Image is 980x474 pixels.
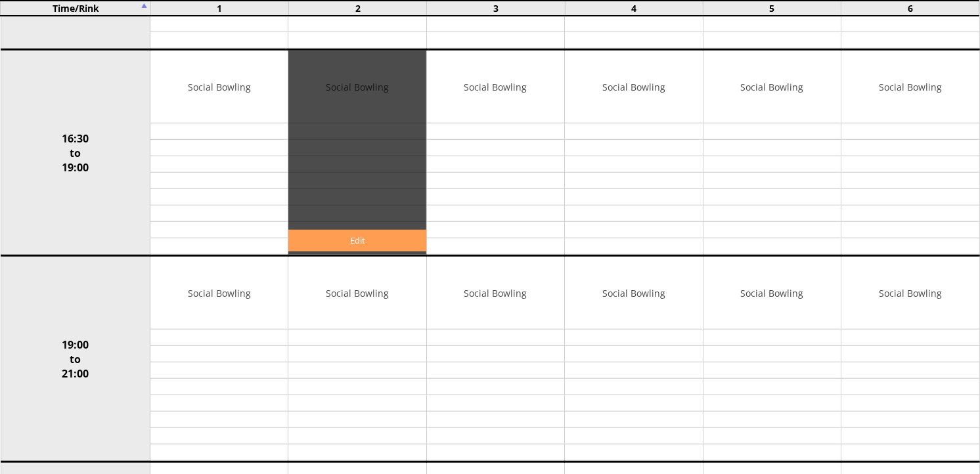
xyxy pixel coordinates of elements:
[289,1,427,16] td: 2
[1,1,150,16] td: Time/Rink
[150,257,288,330] td: Social Bowling
[841,51,979,123] td: Social Bowling
[427,51,564,123] td: Social Bowling
[703,1,841,16] td: 5
[703,51,841,123] td: Social Bowling
[427,1,565,16] td: 3
[288,230,426,251] a: Edit
[288,257,426,330] td: Social Bowling
[565,51,702,123] td: Social Bowling
[150,1,288,16] td: 1
[427,257,564,330] td: Social Bowling
[1,50,150,256] td: 16:30 to 19:00
[565,1,703,16] td: 4
[1,256,150,462] td: 19:00 to 21:00
[703,257,841,330] td: Social Bowling
[841,257,979,330] td: Social Bowling
[841,1,979,16] td: 6
[565,257,702,330] td: Social Bowling
[150,51,288,123] td: Social Bowling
